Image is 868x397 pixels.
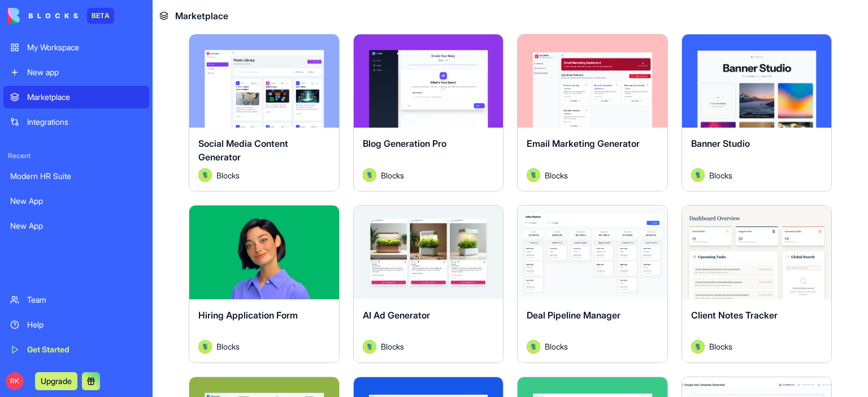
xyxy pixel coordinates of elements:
a: Social Media Content GeneratorAvatarBlocks [189,34,340,191]
img: logo [8,8,78,24]
span: Recent [3,151,149,160]
span: Blocks [709,341,732,352]
a: Banner StudioAvatarBlocks [682,34,832,191]
span: Blocks [216,341,240,352]
span: Marketplace [175,9,228,23]
span: Blog Generation Pro [363,138,446,149]
a: BETA [8,8,114,24]
a: Help [3,313,149,336]
div: New App [10,220,142,232]
span: AI Ad Generator [363,309,430,321]
span: Client Notes Tracker [691,309,778,321]
div: Team [27,294,142,306]
img: Avatar [198,168,212,182]
img: Avatar [527,168,540,182]
a: New App [3,215,149,237]
span: Blocks [709,169,732,181]
button: Upgrade [35,372,77,390]
div: New app [27,67,142,78]
a: Email Marketing GeneratorAvatarBlocks [517,34,668,191]
a: Upgrade [35,375,77,386]
span: Blocks [545,169,568,181]
div: My Workspace [27,42,142,53]
img: Avatar [527,340,540,354]
a: Deal Pipeline ManagerAvatarBlocks [517,205,668,363]
span: Blocks [381,169,404,181]
a: Hiring Application FormAvatarBlocks [189,205,340,363]
a: My Workspace [3,36,149,59]
img: Avatar [691,340,705,354]
span: Blocks [216,169,240,181]
a: New app [3,61,149,84]
span: Hiring Application Form [198,309,298,321]
a: Team [3,289,149,311]
div: Modern HR Suite [10,171,142,182]
div: BETA [87,8,114,24]
a: Integrations [3,111,149,133]
a: Blog Generation ProAvatarBlocks [353,34,504,191]
span: Banner Studio [691,138,750,149]
a: Client Notes TrackerAvatarBlocks [682,205,832,363]
img: Avatar [691,168,705,182]
img: Avatar [198,340,212,354]
img: Avatar [363,340,376,354]
span: Blocks [381,341,404,352]
a: Get Started [3,338,149,361]
div: Help [27,319,142,330]
span: Social Media Content Generator [198,138,288,163]
span: Email Marketing Generator [527,138,640,149]
div: Marketplace [27,91,142,103]
span: RK [6,372,24,390]
a: New App [3,190,149,212]
div: Integrations [27,116,142,128]
div: New App [10,195,142,207]
span: Deal Pipeline Manager [527,309,620,321]
div: Get Started [27,344,142,355]
a: Modern HR Suite [3,165,149,187]
a: Marketplace [3,86,149,108]
span: Blocks [545,341,568,352]
img: Avatar [363,168,376,182]
a: AI Ad GeneratorAvatarBlocks [353,205,504,363]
